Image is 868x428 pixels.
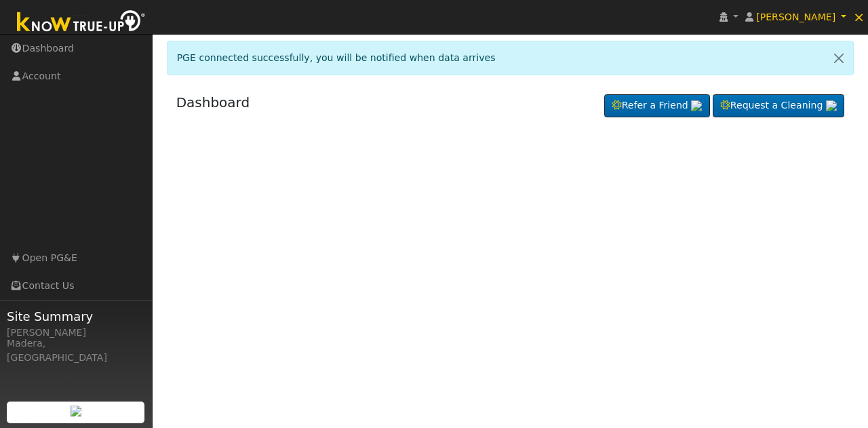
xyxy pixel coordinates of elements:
[7,326,145,340] div: [PERSON_NAME]
[10,7,153,38] img: Know True-Up
[176,94,250,111] a: Dashboard
[691,100,702,111] img: retrieve
[713,94,844,117] a: Request a Cleaning
[825,41,853,75] a: Close
[7,307,145,326] span: Site Summary
[71,406,81,416] img: retrieve
[853,9,865,25] span: ×
[756,12,835,22] span: [PERSON_NAME]
[7,336,145,365] div: Madera, [GEOGRAPHIC_DATA]
[167,41,854,75] div: PGE connected successfully, you will be notified when data arrives
[604,94,710,117] a: Refer a Friend
[826,100,837,111] img: retrieve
